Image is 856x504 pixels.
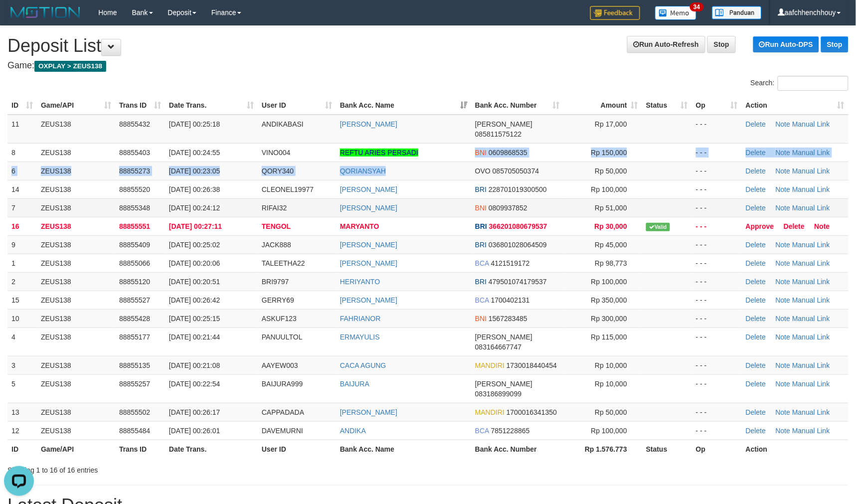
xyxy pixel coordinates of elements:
a: Run Auto-DPS [753,36,819,52]
td: 11 [7,115,37,144]
span: BCA [475,427,489,435]
span: 88855409 [119,241,150,249]
td: ZEUS138 [37,162,115,180]
span: Rp 51,000 [595,204,627,212]
span: Rp 50,000 [595,408,627,416]
th: Rp 1.576.773 [564,440,642,458]
span: BNI [475,204,487,212]
td: 14 [7,180,37,198]
td: - - - [692,162,742,180]
td: ZEUS138 [37,235,115,254]
th: Trans ID: activate to sort column ascending [115,96,165,115]
span: 88855273 [119,167,150,175]
span: 88855257 [119,380,150,388]
label: Search: [751,76,849,91]
th: Action [742,440,849,458]
a: Manual Link [792,333,830,341]
span: [DATE] 00:25:15 [169,315,220,323]
td: - - - [692,254,742,272]
span: Rp 10,000 [595,380,627,388]
th: Trans ID [115,440,165,458]
td: 12 [7,421,37,440]
span: [DATE] 00:24:12 [169,204,220,212]
span: BRI [475,241,487,249]
td: - - - [692,235,742,254]
span: BRI9797 [262,278,289,286]
h4: Game: [7,61,849,71]
span: AAYEW003 [262,361,298,369]
a: Delete [746,120,766,128]
a: Delete [746,149,766,157]
td: 2 [7,272,37,291]
span: TALEETHA22 [262,259,305,267]
a: Manual Link [792,296,830,304]
td: ZEUS138 [37,254,115,272]
a: [PERSON_NAME] [340,296,397,304]
td: - - - [692,356,742,374]
th: Status: activate to sort column ascending [642,96,692,115]
span: 88855177 [119,333,150,341]
td: ZEUS138 [37,356,115,374]
span: CAPPADADA [262,408,304,416]
a: Note [776,427,791,435]
a: Note [815,222,830,230]
td: - - - [692,374,742,403]
span: [DATE] 00:20:51 [169,278,220,286]
td: ZEUS138 [37,309,115,328]
span: BCA [475,259,489,267]
span: Rp 17,000 [595,120,627,128]
span: [PERSON_NAME] [475,120,532,128]
a: Note [776,361,791,369]
a: Delete [746,278,766,286]
td: - - - [692,328,742,356]
th: User ID [258,440,336,458]
span: Copy 085705050374 to clipboard [493,167,539,175]
a: ANDIKA [340,427,366,435]
span: Rp 150,000 [591,149,627,157]
img: panduan.png [712,6,762,19]
a: Note [776,120,791,128]
a: Delete [746,315,766,323]
td: 15 [7,291,37,309]
a: Note [776,315,791,323]
div: Showing 1 to 16 of 16 entries [7,461,349,475]
td: 13 [7,403,37,421]
td: - - - [692,309,742,328]
th: Bank Acc. Number: activate to sort column ascending [471,96,564,115]
td: ZEUS138 [37,421,115,440]
th: Status [642,440,692,458]
span: TENGOL [262,222,291,230]
span: [DATE] 00:26:17 [169,408,220,416]
th: Game/API: activate to sort column ascending [37,96,115,115]
td: - - - [692,403,742,421]
td: - - - [692,115,742,144]
a: Delete [746,380,766,388]
td: 3 [7,356,37,374]
a: FAHRIANOR [340,315,381,323]
a: Delete [746,167,766,175]
a: Note [776,167,791,175]
a: Delete [746,296,766,304]
span: 88855520 [119,185,150,193]
span: Copy 036801028064509 to clipboard [489,241,547,249]
td: ZEUS138 [37,180,115,198]
td: - - - [692,198,742,217]
td: ZEUS138 [37,374,115,403]
span: Copy 0809937852 to clipboard [489,204,527,212]
span: [DATE] 00:20:06 [169,259,220,267]
span: BRI [475,278,487,286]
a: QORIANSYAH [340,167,386,175]
td: 4 [7,328,37,356]
span: Rp 98,773 [595,259,627,267]
a: REFTU ARIES PERSADI [340,149,418,157]
span: BRI [475,185,487,193]
td: 5 [7,374,37,403]
a: Delete [746,333,766,341]
span: Rp 100,000 [591,278,627,286]
a: Note [776,278,791,286]
a: Note [776,149,791,157]
img: MOTION_logo.png [7,5,83,20]
span: [DATE] 00:21:44 [169,333,220,341]
span: 88855432 [119,120,150,128]
span: Copy 1567283485 to clipboard [489,315,527,323]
